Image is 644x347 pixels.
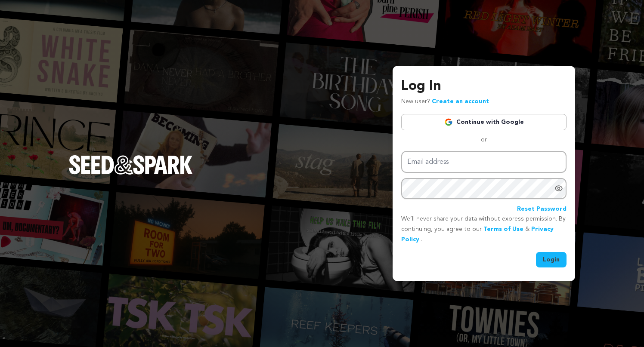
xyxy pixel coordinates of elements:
h3: Log In [401,76,567,97]
a: Terms of Use [483,226,523,232]
img: Google logo [444,118,453,126]
img: Seed&Spark Logo [69,155,193,174]
a: Privacy Policy [401,226,554,243]
p: We’ll never share your data without express permission. By continuing, you agree to our & . [401,214,567,245]
a: Seed&Spark Homepage [69,155,193,191]
input: Email address [401,151,567,173]
p: New user? [401,97,489,107]
button: Login [536,252,567,267]
a: Show password as plain text. Warning: this will display your password on the screen. [554,184,563,193]
a: Continue with Google [401,114,567,130]
a: Reset Password [517,204,567,215]
span: or [476,135,492,144]
a: Create an account [432,98,489,104]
